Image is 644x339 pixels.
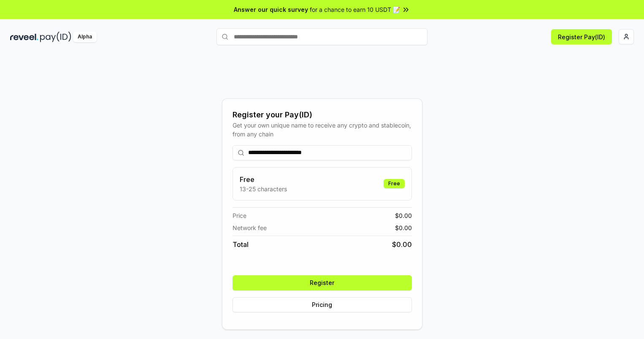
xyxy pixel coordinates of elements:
[392,239,412,250] span: $ 0.00
[233,121,412,138] div: Get your own unique name to receive any crypto and stablecoin, from any chain
[240,184,287,193] p: 13-25 characters
[10,32,38,42] img: reveel_dark
[233,275,412,290] button: Register
[233,239,249,250] span: Total
[310,5,400,14] span: for a chance to earn 10 USDT 📝
[551,29,612,44] button: Register Pay(ID)
[73,32,97,42] div: Alpha
[233,223,267,232] span: Network fee
[233,109,412,121] div: Register your Pay(ID)
[40,32,71,42] img: pay_id
[233,211,246,220] span: Price
[395,211,412,220] span: $ 0.00
[384,179,405,188] div: Free
[233,297,412,312] button: Pricing
[240,174,287,184] h3: Free
[234,5,308,14] span: Answer our quick survey
[395,223,412,232] span: $ 0.00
